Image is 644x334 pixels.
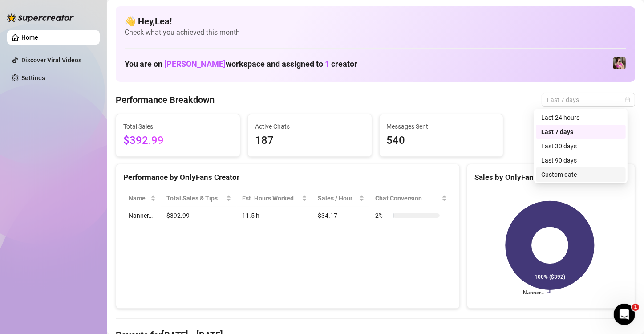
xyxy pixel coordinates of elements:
[375,211,389,220] span: 2 %
[312,207,370,224] td: $34.17
[125,59,357,69] h1: You are on workspace and assigned to creator
[166,193,224,203] span: Total Sales & Tips
[547,93,630,106] span: Last 7 days
[318,193,357,203] span: Sales / Hour
[536,139,626,153] div: Last 30 days
[536,167,626,182] div: Custom date
[375,193,440,203] span: Chat Conversion
[541,170,620,179] div: Custom date
[21,34,38,41] a: Home
[161,190,236,207] th: Total Sales & Tips
[255,122,365,131] span: Active Chats
[370,190,452,207] th: Chat Conversion
[541,127,620,137] div: Last 7 days
[21,57,81,64] a: Discover Viral Videos
[387,122,496,131] span: Messages Sent
[632,304,639,311] span: 1
[312,190,370,207] th: Sales / Hour
[129,193,149,203] span: Name
[237,207,312,224] td: 11.5 h
[536,125,626,139] div: Last 7 days
[387,132,496,149] span: 540
[123,207,161,224] td: Nanner…
[523,290,544,296] text: Nanner…
[625,97,630,102] span: calendar
[613,57,626,69] img: Nanner
[164,59,226,69] span: [PERSON_NAME]
[541,113,620,122] div: Last 24 hours
[536,153,626,167] div: Last 90 days
[116,94,215,106] h4: Performance Breakdown
[123,132,233,149] span: $392.99
[123,171,452,183] div: Performance by OnlyFans Creator
[125,28,626,37] span: Check what you achieved this month
[614,304,635,325] iframe: Intercom live chat
[123,190,161,207] th: Name
[7,13,74,22] img: logo-BBDzfeDw.svg
[474,171,628,183] div: Sales by OnlyFans Creator
[21,74,45,81] a: Settings
[541,155,620,165] div: Last 90 days
[125,15,626,28] h4: 👋 Hey, Lea !
[541,141,620,151] div: Last 30 days
[161,207,236,224] td: $392.99
[325,59,329,69] span: 1
[536,110,626,125] div: Last 24 hours
[123,122,233,131] span: Total Sales
[255,132,365,149] span: 187
[242,193,300,203] div: Est. Hours Worked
